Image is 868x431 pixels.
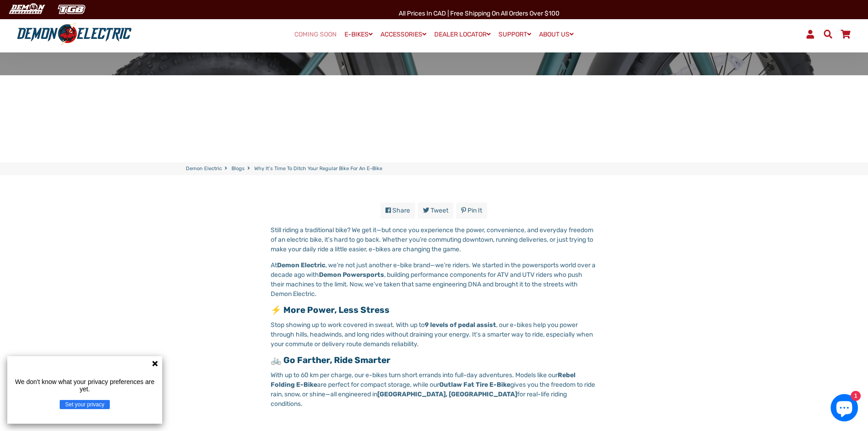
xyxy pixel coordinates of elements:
[399,10,560,17] span: All Prices in CAD | Free shipping on all orders over $100
[60,400,110,409] button: Set your privacy
[828,394,861,424] inbox-online-store-chat: Shopify online store chat
[53,2,90,17] img: TGB Canada
[377,390,517,398] strong: [GEOGRAPHIC_DATA], [GEOGRAPHIC_DATA]
[277,261,325,269] strong: Demon Electric
[431,207,448,214] span: Tweet
[5,2,48,17] img: Demon Electric
[319,271,384,279] strong: Demon Powersports
[186,165,222,173] a: Demon Electric
[291,28,340,41] a: COMING SOON
[392,207,410,214] span: Share
[495,28,534,41] a: SUPPORT
[271,305,597,316] h3: ⚡ More Power, Less Stress
[14,22,135,46] img: Demon Electric logo
[467,207,482,214] span: Pin it
[431,28,494,41] a: DEALER LOCATOR
[11,378,159,393] p: We don't know what your privacy preferences are yet.
[439,381,510,389] strong: Outlaw Fat Tire E-Bike
[271,370,597,409] p: With up to 60 km per charge, our e-bikes turn short errands into full-day adventures. Models like...
[271,320,597,349] p: Stop showing up to work covered in sweat. With up to , our e-bikes help you power through hills, ...
[341,28,376,41] a: E-BIKES
[271,355,597,366] h3: 🚲 Go Farther, Ride Smarter
[271,225,597,254] p: Still riding a traditional bike? We get it—but once you experience the power, convenience, and ev...
[271,371,575,389] strong: Rebel Folding E-Bike
[231,165,245,173] a: Blogs
[254,165,382,173] span: Why It’s Time to Ditch Your Regular Bike for an E-Bike
[536,28,577,41] a: ABOUT US
[377,28,430,41] a: ACCESSORIES
[425,321,496,329] strong: 9 levels of pedal assist
[271,260,597,299] p: At , we’re not just another e-bike brand—we’re riders. We started in the powersports world over a...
